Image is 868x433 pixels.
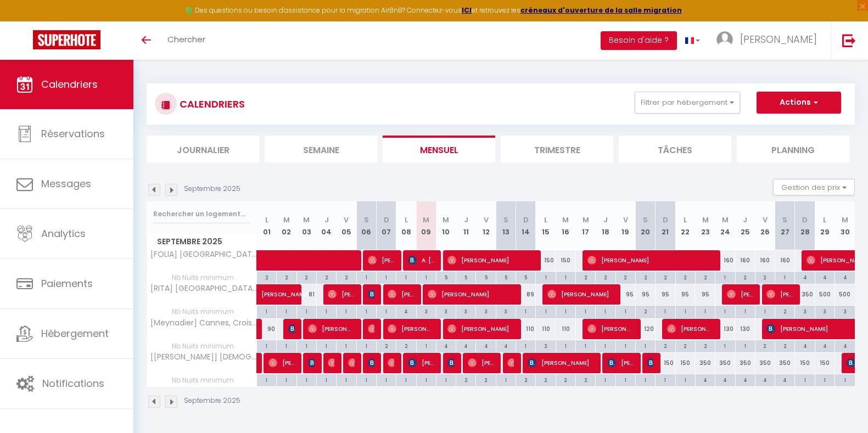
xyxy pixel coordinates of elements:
div: 1 [576,306,595,316]
div: 1 [596,340,615,351]
div: 1 [536,272,555,282]
div: 2 [696,272,715,282]
strong: créneaux d'ouverture de la salle migration [520,5,682,15]
div: 2 [696,340,715,351]
span: [PERSON_NAME] [328,352,334,373]
div: 150 [536,250,556,271]
div: 2 [656,340,675,351]
div: 150 [556,250,575,271]
div: 2 [755,272,775,282]
div: 110 [556,319,575,339]
span: [PERSON_NAME] [528,352,593,373]
div: 95 [656,284,675,305]
div: 1 [616,340,635,351]
div: 90 [257,319,277,339]
a: ... [PERSON_NAME] [708,21,831,60]
span: [PERSON_NAME] [428,284,513,305]
div: 2 [377,340,396,351]
abbr: M [423,215,429,225]
div: 1 [556,272,575,282]
p: Septembre 2025 [184,184,240,194]
abbr: M [443,215,449,225]
div: 2 [596,272,615,282]
div: 1 [636,340,655,351]
abbr: V [763,215,768,225]
div: 1 [317,374,336,385]
abbr: D [384,215,389,225]
span: [PERSON_NAME] [740,32,817,46]
abbr: L [684,215,687,225]
div: 1 [536,306,555,316]
th: 06 [356,201,376,250]
div: 4 [795,272,814,282]
span: [PERSON_NAME] [288,318,295,339]
div: 1 [656,374,675,385]
strong: ICI [462,5,472,15]
li: Planning [737,136,849,162]
div: 1 [576,340,595,351]
div: 1 [795,374,814,385]
div: 350 [775,353,795,373]
div: 1 [556,340,575,351]
th: 04 [316,201,336,250]
div: 110 [516,319,536,339]
div: 2 [676,340,695,351]
div: 1 [736,340,755,351]
abbr: M [702,215,709,225]
div: 1 [815,374,835,385]
div: 5 [496,272,516,282]
img: ... [716,31,733,48]
div: 4 [815,272,835,282]
span: Nb Nuits minimum [147,272,256,284]
abbr: S [503,215,508,225]
div: 1 [835,374,855,385]
abbr: S [643,215,648,225]
th: 25 [735,201,755,250]
button: Filtrer par hébergement [635,92,740,114]
div: 3 [496,306,516,316]
button: Actions [757,92,841,114]
div: 1 [257,340,276,351]
div: 500 [835,284,855,305]
span: Septembre 2025 [147,234,256,250]
span: Notifications [42,376,104,390]
div: 2 [277,272,296,282]
span: [PERSON_NAME] [388,318,434,339]
div: 1 [357,340,376,351]
div: 2 [456,374,475,385]
div: 5 [476,272,495,282]
button: Besoin d'aide ? [601,31,677,50]
div: 2 [656,272,675,282]
div: 2 [736,272,755,282]
h3: CALENDRIERS [177,92,245,116]
th: 01 [257,201,277,250]
div: 1 [596,306,615,316]
div: 1 [337,340,356,351]
li: Trimestre [501,136,613,162]
span: [PERSON_NAME] [468,352,494,373]
div: 2 [337,272,356,282]
div: 350 [715,353,735,373]
div: 500 [815,284,835,305]
div: 1 [357,272,376,282]
span: [PERSON_NAME] [348,352,355,373]
div: 1 [317,340,336,351]
a: Chercher [159,21,214,60]
div: 4 [795,340,814,351]
abbr: L [823,215,826,225]
div: 1 [396,374,416,385]
div: 2 [257,272,276,282]
span: Réservations [41,127,105,140]
abbr: M [303,215,310,225]
div: 1 [277,374,296,385]
span: [PERSON_NAME] [766,284,793,305]
th: 17 [576,201,596,250]
div: 95 [615,284,635,305]
a: [PERSON_NAME] [257,284,277,305]
span: [PERSON_NAME] [388,284,414,305]
img: Super Booking [33,30,100,49]
div: 2 [556,374,575,385]
span: [RITA] [GEOGRAPHIC_DATA], [GEOGRAPHIC_DATA] à 3 minutes - [GEOGRAPHIC_DATA][PERSON_NAME] [149,284,259,293]
span: [PERSON_NAME] [447,250,533,271]
div: 1 [775,272,794,282]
